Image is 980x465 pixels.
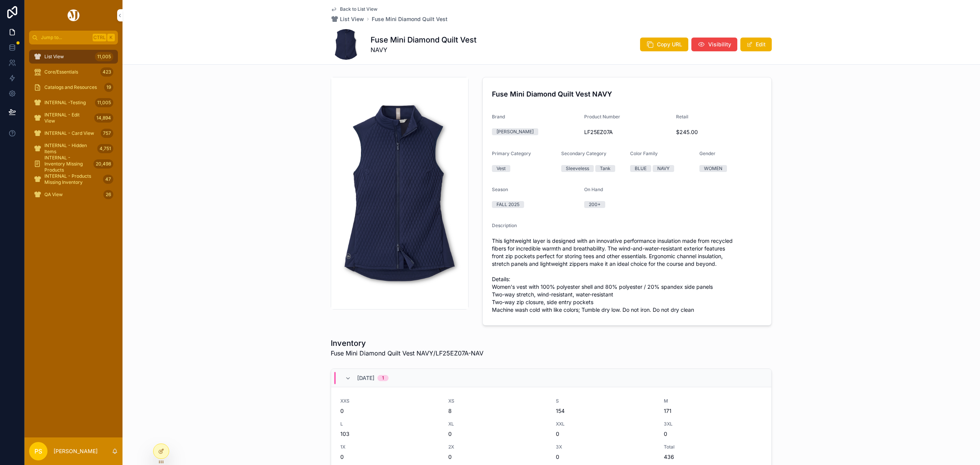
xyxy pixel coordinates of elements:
[340,421,439,427] span: L
[371,45,477,54] span: NAVY
[29,111,118,125] a: INTERNAL - Edit View14,894
[29,96,118,110] a: INTERNAL -Testing11,005
[100,67,113,77] div: 423
[448,430,547,438] span: 0
[492,237,762,314] span: This lightweight layer is designed with an innovative performance insulation made from recycled f...
[640,38,688,51] button: Copy URL
[29,172,118,186] a: INTERNAL - Products Missing Inventory47
[556,421,655,427] span: XXL
[29,80,118,94] a: Catalogs and Resources19
[29,157,118,171] a: INTERNAL - Inventory Missing Products20,498
[29,126,118,140] a: INTERNAL - Card View757
[657,165,670,172] div: NAVY
[44,84,97,90] span: Catalogs and Resources
[676,114,688,120] span: Retail
[66,9,81,21] img: App logo
[95,98,113,107] div: 11,005
[29,188,118,201] a: QA View26
[497,165,506,172] div: Vest
[492,89,762,99] h4: Fuse Mini Diamond Quilt Vest NAVY
[93,34,106,41] span: Ctrl
[371,34,477,45] h1: Fuse Mini Diamond Quilt Vest
[664,444,763,450] span: Total
[448,421,547,427] span: XL
[331,349,483,358] span: Fuse Mini Diamond Quilt Vest NAVY/LF25EZ07A-NAV
[41,34,90,41] span: Jump to...
[29,65,118,79] a: Core/Essentials423
[331,6,377,12] a: Back to List View
[357,374,374,382] span: [DATE]
[331,15,364,23] a: List View
[556,407,655,415] span: 154
[95,52,113,61] div: 11,005
[492,187,508,192] span: Season
[589,201,601,208] div: 200+
[44,112,91,124] span: INTERNAL - Edit View
[448,444,547,450] span: 2X
[340,444,439,450] span: 1X
[584,128,670,136] span: LF25EZ07A
[29,50,118,64] a: List View11,005
[497,128,534,135] div: [PERSON_NAME]
[44,192,63,198] span: QA View
[448,407,547,415] span: 8
[556,430,655,438] span: 0
[44,173,100,185] span: INTERNAL - Products Missing Inventory
[340,407,439,415] span: 0
[584,187,603,192] span: On Hand
[691,38,737,51] button: Visibility
[561,151,606,156] span: Secondary Category
[44,142,94,155] span: INTERNAL - Hidden Items
[331,338,483,349] h1: Inventory
[97,144,113,153] div: 4,751
[54,447,98,455] p: [PERSON_NAME]
[103,175,113,184] div: 47
[372,15,448,23] a: Fuse Mini Diamond Quilt Vest
[103,190,113,199] div: 26
[664,407,763,415] span: 171
[44,100,86,106] span: INTERNAL -Testing
[340,398,439,404] span: XXS
[93,159,113,169] div: 20,498
[44,155,90,173] span: INTERNAL - Inventory Missing Products
[104,83,113,92] div: 19
[600,165,611,172] div: Tank
[699,151,715,156] span: Gender
[664,430,763,438] span: 0
[556,444,655,450] span: 3X
[101,129,113,138] div: 757
[44,69,78,75] span: Core/Essentials
[492,151,531,156] span: Primary Category
[657,41,682,48] span: Copy URL
[340,6,377,12] span: Back to List View
[556,398,655,404] span: S
[382,375,384,381] div: 1
[740,38,772,51] button: Edit
[566,165,589,172] div: Sleeveless
[664,421,763,427] span: 3XL
[664,398,763,404] span: M
[44,130,94,136] span: INTERNAL - Card View
[340,15,364,23] span: List View
[704,165,722,172] div: WOMEN
[108,34,114,41] span: K
[340,430,439,438] span: 103
[340,453,439,461] span: 0
[630,151,658,156] span: Color Family
[664,453,763,461] span: 436
[497,201,519,208] div: FALL 2025
[635,165,647,172] div: BLUE
[29,31,118,44] button: Jump to...CtrlK
[44,54,64,60] span: List View
[331,83,468,303] img: LF25EZ07A-NAV.jpg
[34,447,42,456] span: PS
[556,453,655,461] span: 0
[584,114,620,120] span: Product Number
[492,114,505,120] span: Brand
[492,223,517,228] span: Description
[676,128,762,136] span: $245.00
[448,398,547,404] span: XS
[29,142,118,156] a: INTERNAL - Hidden Items4,751
[24,44,122,211] div: scrollable content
